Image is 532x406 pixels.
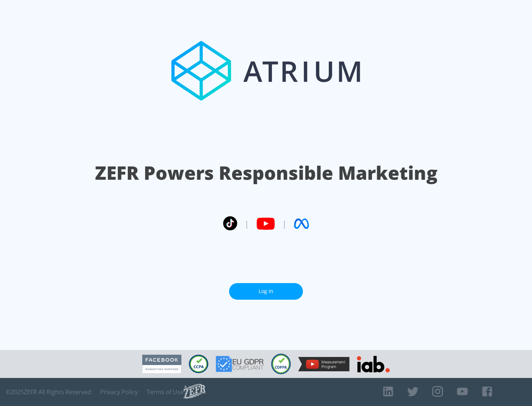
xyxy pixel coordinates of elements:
img: Facebook Marketing Partner [142,355,181,374]
img: CCPA Compliant [189,355,208,373]
h1: ZEFR Powers Responsible Marketing [95,160,437,186]
a: Terms of Use [147,388,184,396]
span: | [245,218,249,229]
span: © 2025 ZEFR All Rights Reserved [6,388,91,396]
a: Log In [229,283,303,300]
img: IAB [357,356,390,372]
img: YouTube Measurement Program [298,357,349,371]
a: Privacy Policy [100,388,138,396]
span: | [282,218,287,229]
img: GDPR Compliant [216,356,264,372]
img: COPPA Compliant [271,354,291,374]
